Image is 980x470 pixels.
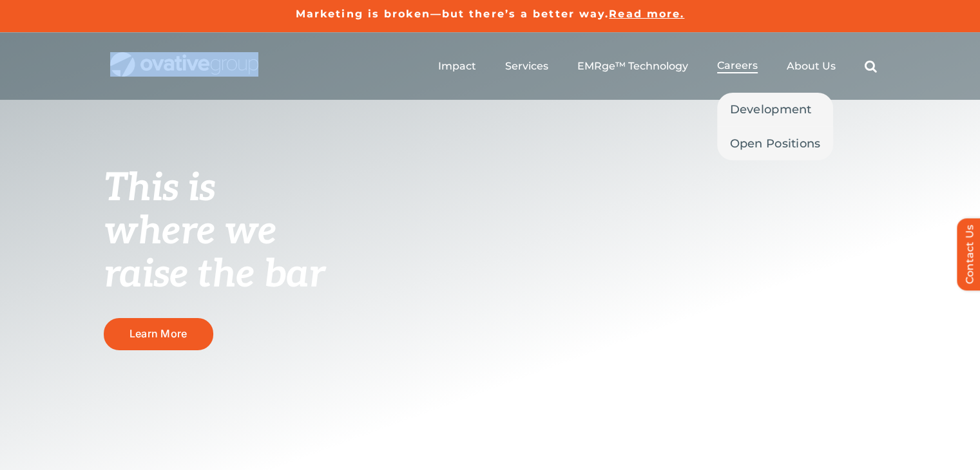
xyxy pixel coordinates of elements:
[438,46,877,87] nav: Menu
[104,165,216,212] span: This is
[730,135,821,153] span: Open Positions
[717,127,834,160] a: Open Positions
[577,60,688,73] a: EMRge™ Technology
[717,59,758,73] a: Careers
[717,93,834,126] a: Development
[438,60,476,73] a: Impact
[717,59,758,72] span: Careers
[104,209,325,298] span: where we raise the bar
[787,60,836,73] a: About Us
[730,100,812,118] span: Development
[505,60,548,73] a: Services
[110,51,258,63] a: OG_Full_horizontal_WHT
[609,8,684,20] a: Read more.
[130,327,187,340] span: Learn More
[296,8,610,20] a: Marketing is broken—but there’s a better way.
[865,60,877,73] a: Search
[104,318,213,350] a: Learn More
